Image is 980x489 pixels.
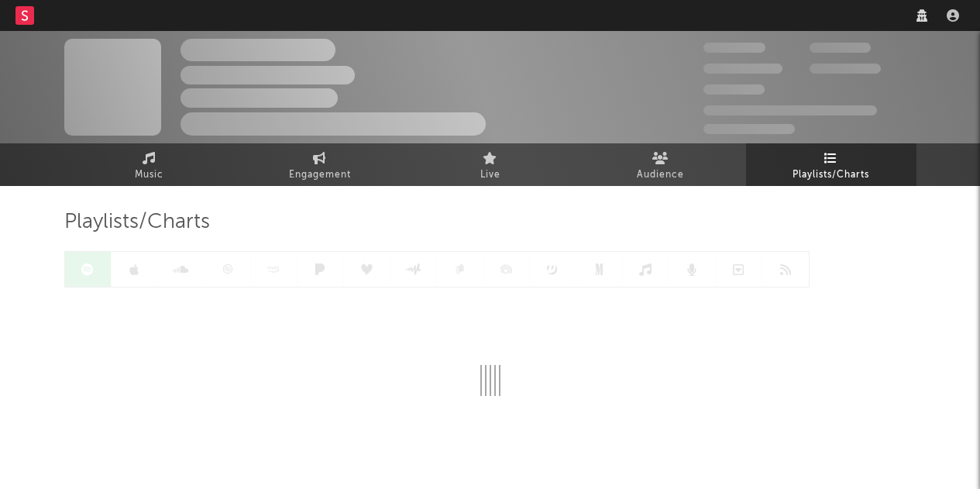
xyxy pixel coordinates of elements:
span: Playlists/Charts [793,166,869,184]
span: 300.000 [703,43,765,53]
span: Audience [637,166,684,184]
a: Engagement [235,143,405,186]
a: Audience [576,143,746,186]
span: Playlists/Charts [64,213,210,232]
a: Music [64,143,235,186]
span: 50.000.000 [703,64,782,74]
span: 100.000 [703,84,765,95]
span: 50.000.000 Monthly Listeners [703,105,877,115]
span: Jump Score: 85.0 [703,124,795,134]
span: Music [135,166,163,184]
a: Live [405,143,576,186]
span: 100.000 [810,43,871,53]
span: Engagement [289,166,351,184]
span: 1.000.000 [810,64,881,74]
a: Playlists/Charts [746,143,916,186]
span: Live [480,166,500,184]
